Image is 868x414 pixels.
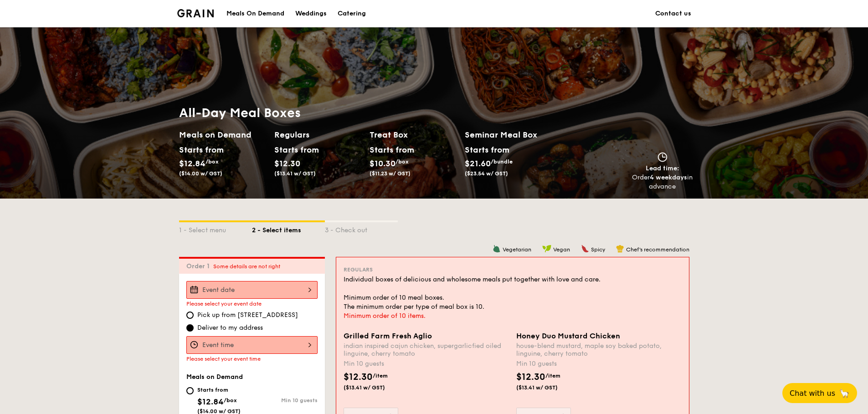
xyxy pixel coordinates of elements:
span: ($23.54 w/ GST) [465,170,508,177]
span: $12.30 [274,158,300,169]
h1: All-Day Meal Boxes [179,105,560,121]
span: Chat with us [790,389,835,398]
span: /item [545,373,560,379]
div: house-blend mustard, maple soy baked potato, linguine, cherry tomato [516,342,682,358]
input: Pick up from [STREET_ADDRESS] [186,312,194,319]
div: Min 10 guests [516,359,682,368]
div: Starts from [197,386,241,394]
input: Event date [186,281,318,299]
h2: Meals on Demand [179,128,267,141]
span: Order 1 [186,262,213,270]
div: Starts from [370,143,410,157]
div: Min 10 guests [344,359,509,368]
span: /item [373,373,388,379]
h2: Treat Box [370,128,457,141]
span: $12.30 [344,372,373,383]
span: Vegan [553,246,570,253]
div: indian inspired cajun chicken, supergarlicfied oiled linguine, cherry tomato [344,342,509,358]
span: $12.84 [179,158,205,169]
img: icon-chef-hat.a58ddaea.svg [616,245,624,253]
div: 2 - Select items [252,222,325,235]
span: ($13.41 w/ GST) [344,384,406,391]
span: Pick up from [STREET_ADDRESS] [197,311,298,320]
span: Lead time: [646,164,679,172]
span: /box [224,397,237,404]
h2: Seminar Meal Box [465,128,560,141]
span: ($13.41 w/ GST) [516,384,578,391]
span: Meals on Demand [186,373,243,381]
span: /box [395,158,409,165]
button: Chat with us🦙 [782,383,857,403]
div: 3 - Check out [325,222,398,235]
span: Honey Duo Mustard Chicken [516,332,620,340]
div: Starts from [465,143,509,157]
div: Min 10 guests [252,397,318,404]
span: Vegetarian [503,246,531,253]
span: /bundle [491,158,513,165]
h2: Regulars [274,128,362,141]
div: Minimum order of 10 items. [344,312,682,321]
div: Please select your event date [186,301,318,307]
span: Grilled Farm Fresh Aglio [344,332,432,340]
span: ($13.41 w/ GST) [274,170,316,177]
a: Logotype [177,9,214,17]
span: $12.30 [516,372,545,383]
img: icon-vegan.f8ff3823.svg [542,245,551,253]
img: Grain [177,9,214,17]
span: Spicy [591,246,605,253]
span: Please select your event time [186,356,261,362]
div: Starts from [274,143,315,157]
img: icon-vegetarian.fe4039eb.svg [493,245,501,253]
span: 🦙 [839,388,850,399]
span: $10.30 [370,158,395,169]
div: 1 - Select menu [179,222,252,235]
input: Event time [186,336,318,354]
span: /box [205,158,219,165]
img: icon-spicy.37a8142b.svg [581,245,589,253]
img: icon-clock.2db775ea.svg [656,152,669,162]
span: $12.84 [197,397,224,407]
input: Starts from$12.84/box($14.00 w/ GST)Min 10 guests [186,387,194,394]
span: ($14.00 w/ GST) [179,170,222,177]
input: Deliver to my address [186,324,194,332]
div: Individual boxes of delicious and wholesome meals put together with love and care. Minimum order ... [344,275,682,312]
span: Chef's recommendation [626,246,689,253]
span: ($11.23 w/ GST) [370,170,411,177]
span: $21.60 [465,158,491,169]
span: Some details are not right [213,263,280,270]
div: Starts from [179,143,220,157]
strong: 4 weekdays [650,174,687,181]
span: Regulars [344,266,373,273]
span: Deliver to my address [197,323,263,332]
div: Order in advance [632,173,693,191]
